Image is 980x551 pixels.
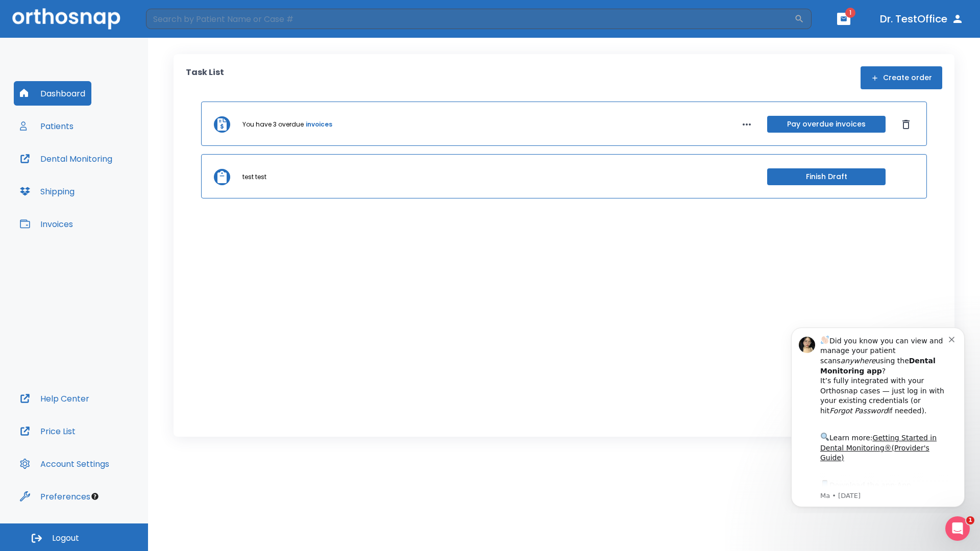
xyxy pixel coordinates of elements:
[861,66,942,89] button: Create order
[12,8,120,29] img: Orthosnap
[306,120,332,129] a: invoices
[44,173,173,182] p: Message from Ma, sent 4w ago
[242,120,304,129] p: You have 3 overdue
[242,172,266,182] p: test test
[876,10,968,28] button: Dr. TestOffice
[44,163,135,181] a: App Store
[14,419,82,443] button: Price List
[14,484,96,509] button: Preferences
[767,168,886,185] button: Finish Draft
[14,386,95,411] button: Help Center
[898,116,914,133] button: Dismiss
[776,318,980,513] iframe: Intercom notifications message
[14,212,79,236] button: Invoices
[14,146,118,171] button: Dental Monitoring
[44,160,173,212] div: Download the app: | ​ Let us know if you need help getting started!
[14,81,91,106] button: Dashboard
[52,533,79,544] span: Logout
[14,179,81,204] button: Shipping
[146,9,794,29] input: Search by Patient Name or Case #
[173,16,181,24] button: Dismiss notification
[14,114,80,138] button: Patients
[14,452,115,476] button: Account Settings
[90,492,100,501] div: Tooltip anchor
[845,8,855,18] span: 1
[966,516,974,524] span: 1
[186,66,224,89] p: Task List
[945,516,970,541] iframe: Intercom live chat
[767,116,886,133] button: Pay overdue invoices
